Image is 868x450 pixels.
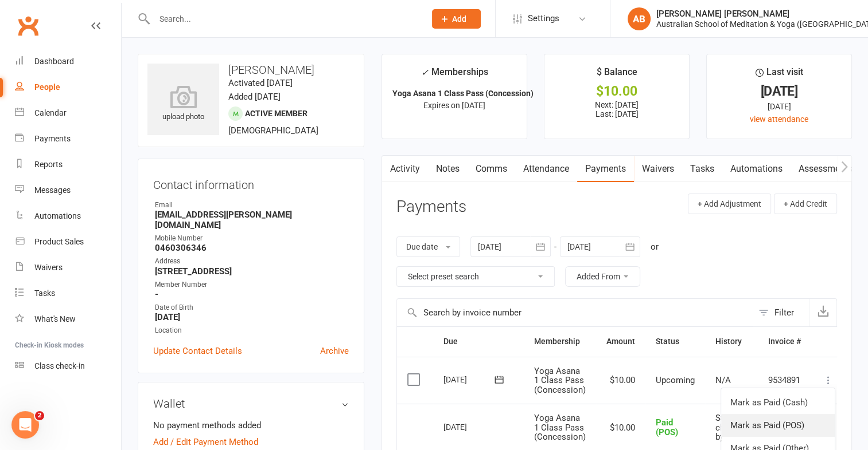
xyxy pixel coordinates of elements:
[721,391,835,414] a: Mark as Paid (Cash)
[14,11,42,40] a: Clubworx
[755,65,803,85] div: Last visit
[34,263,63,272] div: Waivers
[515,156,577,182] a: Attendance
[717,85,841,97] div: [DATE]
[15,353,121,379] a: Class kiosk mode
[555,100,679,119] p: Next: [DATE] Last: [DATE]
[34,160,63,169] div: Reports
[705,327,758,356] th: History
[565,266,640,287] button: Added From
[15,74,121,100] a: People
[147,64,355,76] h3: [PERSON_NAME]
[35,411,44,420] span: 2
[597,65,637,85] div: $ Balance
[15,126,121,152] a: Payments
[534,413,586,442] span: Yoga Asana 1 Class Pass (Concession)
[34,314,76,323] div: What's New
[34,289,55,298] div: Tasks
[721,414,835,437] a: Mark as Paid (POS)
[228,78,293,88] time: Activated [DATE]
[577,156,634,182] a: Payments
[528,6,559,31] span: Settings
[15,203,121,229] a: Automations
[555,85,679,97] div: $10.00
[682,156,722,182] a: Tasks
[15,255,121,281] a: Waivers
[15,152,121,177] a: Reports
[534,366,586,395] span: Yoga Asana 1 Class Pass (Concession)
[774,306,794,319] div: Filter
[34,211,81,220] div: Automations
[717,100,841,113] div: [DATE]
[34,82,60,92] div: People
[155,233,349,244] div: Mobile Number
[468,156,515,182] a: Comms
[153,174,349,191] h3: Contact information
[15,177,121,203] a: Messages
[228,92,281,102] time: Added [DATE]
[34,361,85,370] div: Class check-in
[153,419,349,432] li: No payment methods added
[155,243,349,253] strong: 0460306346
[433,327,524,356] th: Due
[423,101,485,110] span: Expires on [DATE]
[396,236,460,257] button: Due date
[34,237,84,246] div: Product Sales
[34,134,71,143] div: Payments
[715,375,731,385] span: N/A
[147,85,219,123] div: upload photo
[628,7,651,30] div: AB
[15,281,121,306] a: Tasks
[15,49,121,74] a: Dashboard
[15,306,121,332] a: What's New
[750,115,808,124] a: view attendance
[155,302,349,313] div: Date of Birth
[432,9,481,29] button: Add
[155,256,349,267] div: Address
[34,108,67,117] div: Calendar
[645,327,705,356] th: Status
[245,109,308,118] span: Active member
[155,200,349,211] div: Email
[153,435,258,449] a: Add / Edit Payment Method
[397,299,753,326] input: Search by invoice number
[758,327,811,356] th: Invoice #
[753,299,809,326] button: Filter
[452,14,466,23] span: Add
[443,418,496,436] div: [DATE]
[715,413,748,442] span: Status changed by user
[421,67,429,78] i: ✓
[656,375,695,385] span: Upcoming
[596,327,645,356] th: Amount
[396,198,466,216] h3: Payments
[151,11,417,27] input: Search...
[524,327,596,356] th: Membership
[443,370,496,388] div: [DATE]
[651,240,659,254] div: or
[153,397,349,410] h3: Wallet
[155,210,349,230] strong: [EMAIL_ADDRESS][PERSON_NAME][DOMAIN_NAME]
[34,185,71,195] div: Messages
[11,411,39,439] iframe: Intercom live chat
[656,417,678,437] span: Paid (POS)
[428,156,468,182] a: Notes
[155,312,349,322] strong: [DATE]
[155,325,349,336] div: Location
[155,266,349,277] strong: [STREET_ADDRESS]
[791,156,861,182] a: Assessments
[155,279,349,290] div: Member Number
[758,357,811,404] td: 9534891
[34,57,74,66] div: Dashboard
[228,125,318,136] span: [DEMOGRAPHIC_DATA]
[382,156,428,182] a: Activity
[392,89,534,98] strong: Yoga Asana 1 Class Pass (Concession)
[774,194,837,214] button: + Add Credit
[153,344,242,358] a: Update Contact Details
[155,289,349,299] strong: -
[722,156,791,182] a: Automations
[15,229,121,255] a: Product Sales
[634,156,682,182] a: Waivers
[320,344,349,358] a: Archive
[596,357,645,404] td: $10.00
[688,194,771,214] button: + Add Adjustment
